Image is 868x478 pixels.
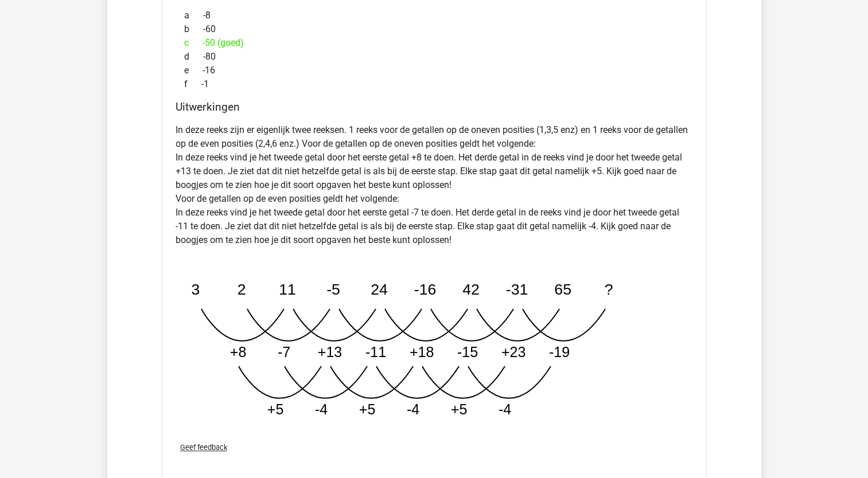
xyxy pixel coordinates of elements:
[237,280,246,297] tspan: 2
[548,344,569,360] tspan: -19
[184,50,203,64] span: d
[180,443,227,452] span: Geef feedback
[176,100,693,113] h4: Uitwerkingen
[371,280,388,297] tspan: 24
[176,123,693,247] p: In deze reeks zijn er eigenlijk twee reeksen. 1 reeks voor de getallen op de oneven posities (1,3...
[457,344,477,360] tspan: -15
[406,401,419,417] tspan: -4
[176,9,693,22] div: -8
[365,344,386,360] tspan: -11
[176,77,693,91] div: -1
[191,280,200,297] tspan: 3
[409,344,433,360] tspan: +18
[184,77,201,91] span: f
[462,280,480,297] tspan: 42
[554,280,571,297] tspan: 65
[359,401,375,417] tspan: +5
[176,50,693,64] div: -80
[267,401,283,417] tspan: +5
[184,22,203,36] span: b
[498,401,511,417] tspan: -4
[229,344,246,360] tspan: +8
[184,64,203,77] span: e
[505,280,528,297] tspan: -31
[277,344,290,360] tspan: -7
[450,401,467,417] tspan: +5
[317,344,341,360] tspan: +13
[176,36,693,50] div: -50 (goed)
[184,9,203,22] span: a
[279,280,296,297] tspan: 11
[176,64,693,77] div: -16
[184,36,203,50] span: c
[326,280,340,297] tspan: -5
[314,401,327,417] tspan: -4
[176,22,693,36] div: -60
[414,280,436,297] tspan: -16
[501,344,525,360] tspan: +23
[604,280,613,297] tspan: ?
